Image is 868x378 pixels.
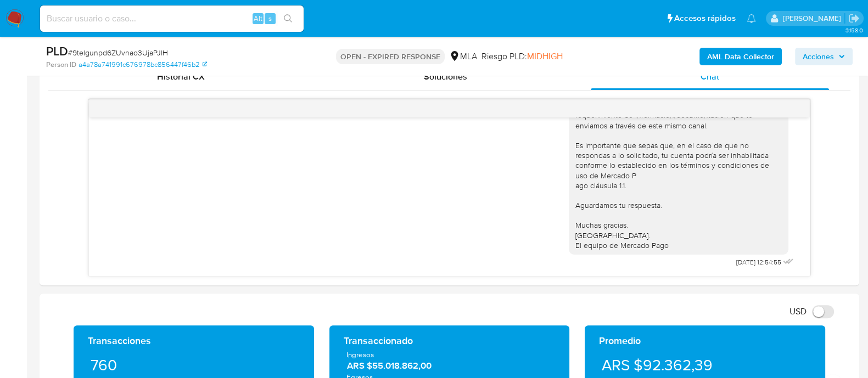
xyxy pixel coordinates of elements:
[527,50,563,63] span: MIDHIGH
[747,14,756,23] a: Notificaciones
[701,70,719,83] span: Chat
[68,47,168,58] span: # 9telgunpd6ZUvnao3UjaPJlH
[736,258,781,267] span: [DATE] 12:54:55
[336,49,445,64] p: OPEN - EXPIRED RESPONSE
[277,11,299,26] button: search-icon
[575,60,782,250] div: Hola, Esperamos que te encuentres muy bien. Te consultamos si tuviste oportunidad de leer el requ...
[845,26,863,35] span: 3.158.0
[268,13,272,24] span: s
[449,50,477,63] div: MLA
[46,60,76,70] b: Person ID
[157,70,205,83] span: Historial CX
[40,12,304,26] input: Buscar usuario o caso...
[254,13,262,24] span: Alt
[803,48,834,65] span: Acciones
[707,48,774,65] b: AML Data Collector
[481,50,563,63] span: Riesgo PLD:
[674,13,736,24] span: Accesos rápidos
[848,13,860,24] a: Salir
[782,13,844,24] p: martin.degiuli@mercadolibre.com
[79,60,207,70] a: a4a78a741991c676978bc856447f46b2
[424,70,467,83] span: Soluciones
[699,48,782,65] button: AML Data Collector
[46,42,68,60] b: PLD
[795,48,853,65] button: Acciones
